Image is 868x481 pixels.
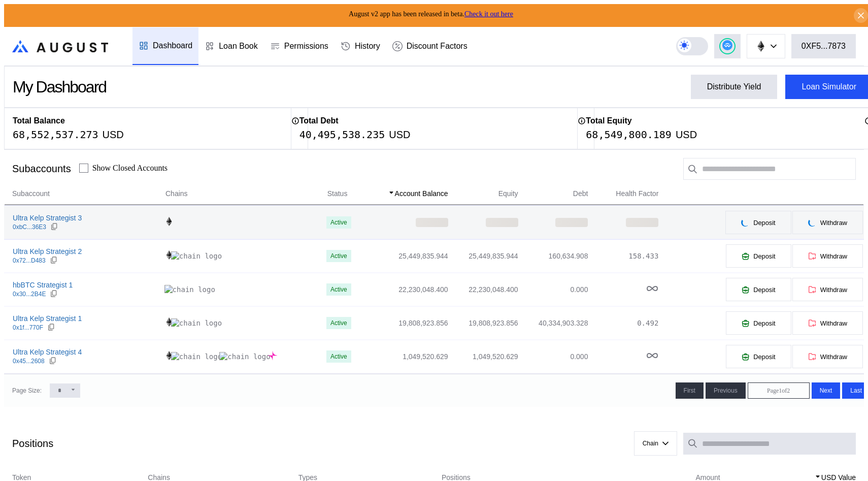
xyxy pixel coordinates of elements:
button: 0XF5...7873 [791,34,856,58]
img: pending [741,218,749,227]
div: 0x30...2B4E [13,291,46,298]
span: Chains [165,188,188,199]
a: Discount Factors [386,27,474,65]
div: History [355,42,380,51]
div: 0xbC...36E3 [13,223,46,231]
div: Loan Book [219,42,258,51]
td: 0.000 [519,273,589,306]
span: Deposit [753,319,775,327]
td: 160,634.908 [519,239,589,273]
img: chain logo [164,250,174,260]
button: Next [812,382,841,399]
button: Deposit [725,277,791,302]
span: Page 1 of 2 [767,387,790,395]
span: Deposit [753,252,775,260]
div: 0XF5...7873 [802,42,846,51]
td: 158.433 [588,239,659,273]
span: Deposit [753,353,775,361]
div: 0x72...D483 [13,257,46,264]
span: Previous [714,387,738,394]
span: Account Balance [395,188,448,199]
div: 0x45...2608 [13,358,45,365]
td: 1,049,520.629 [449,340,519,373]
div: 68,552,537.273 [13,129,98,141]
button: chain logo [747,34,785,58]
div: USD [103,129,124,141]
button: Chain [634,431,677,456]
div: My Dashboard [13,78,106,97]
div: Distribute Yield [707,82,761,91]
td: 25,449,835.944 [449,239,519,273]
td: 25,449,835.944 [363,239,449,273]
span: Deposit [753,286,775,294]
img: pending [808,218,816,227]
div: Active [330,286,347,293]
span: Subaccount [12,188,50,199]
label: Show Closed Accounts [92,164,168,173]
button: Previous [706,382,746,399]
img: chain logo [755,41,766,52]
h2: Total Debt [299,116,339,125]
div: Ultra Kelp Strategist 3 [13,213,82,222]
h2: Total Equity [586,116,631,125]
span: Withdraw [820,252,847,260]
div: Ultra Kelp Strategist 2 [13,247,82,256]
button: pendingDeposit [725,210,791,235]
div: 68,549,800.189 [586,129,672,141]
img: chain logo [171,318,222,328]
span: Health Factor [616,188,658,199]
img: chain logo [164,285,215,294]
img: chain logo [164,317,174,327]
div: Active [330,219,347,226]
button: Distribute Yield [691,75,778,99]
div: Page Size: [12,387,42,394]
td: 0.492 [588,306,659,340]
div: Positions [12,438,53,450]
img: chain logo [164,351,174,360]
div: 0x1f...770F [13,324,43,331]
img: chain logo [171,352,222,361]
td: 40,334,903.328 [519,306,589,340]
button: First [676,382,704,399]
span: Status [327,188,348,199]
div: Dashboard [153,41,192,50]
button: Withdraw [792,244,863,268]
a: Dashboard [132,27,198,65]
div: USD [676,129,697,141]
h2: Total Balance [13,116,65,125]
button: Withdraw [792,311,863,335]
img: chain logo [171,251,222,261]
a: Loan Book [198,27,264,65]
span: Withdraw [820,353,847,361]
div: 40,495,538.235 [299,129,385,141]
img: chain logo [268,351,277,360]
span: Next [820,387,832,394]
button: Withdraw [792,277,863,302]
div: Active [330,353,347,360]
div: Subaccounts [12,163,71,175]
td: 19,808,923.856 [449,306,519,340]
span: Withdraw [820,319,847,327]
img: chain logo [164,217,174,226]
button: Deposit [725,311,791,335]
div: USD [389,129,410,141]
button: pendingWithdraw [792,210,863,235]
div: hbBTC Strategist 1 [13,280,73,290]
span: Chain [643,440,658,447]
span: Withdraw [820,286,847,294]
div: Ultra Kelp Strategist 4 [13,347,82,357]
span: Last [850,387,862,394]
a: Permissions [264,27,335,65]
td: 22,230,048.400 [363,273,449,306]
div: Discount Factors [407,42,468,51]
div: Permissions [284,42,328,51]
button: Deposit [725,244,791,268]
span: August v2 app has been released in beta. [349,10,513,18]
span: Withdraw [820,219,847,227]
a: Check it out here [464,10,513,18]
div: Active [330,252,347,260]
td: 0.000 [519,340,589,373]
td: 19,808,923.856 [363,306,449,340]
span: Deposit [753,219,775,227]
div: Ultra Kelp Strategist 1 [13,314,82,323]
